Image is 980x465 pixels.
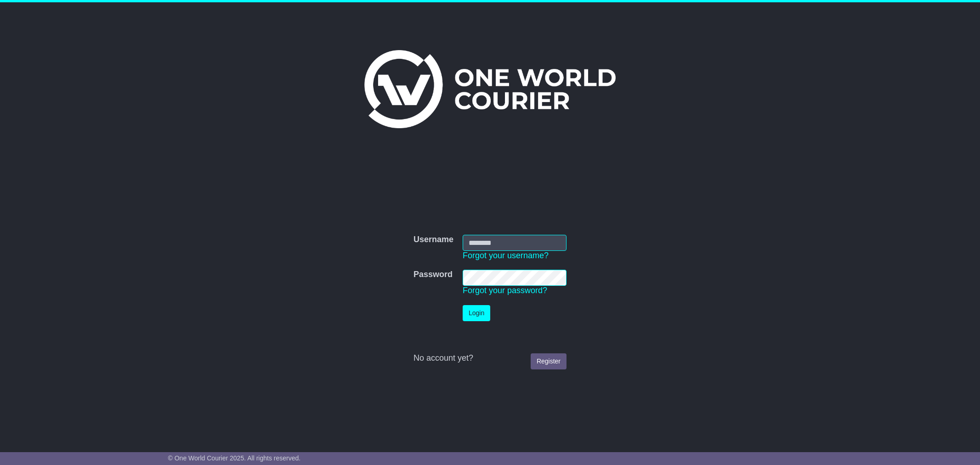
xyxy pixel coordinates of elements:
[531,353,566,369] a: Register
[168,454,301,462] span: © One World Courier 2025. All rights reserved.
[463,305,490,321] button: Login
[414,353,566,363] div: No account yet?
[364,50,615,128] img: One World
[414,270,453,280] label: Password
[463,251,549,260] a: Forgot your username?
[414,235,453,245] label: Username
[463,286,547,295] a: Forgot your password?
